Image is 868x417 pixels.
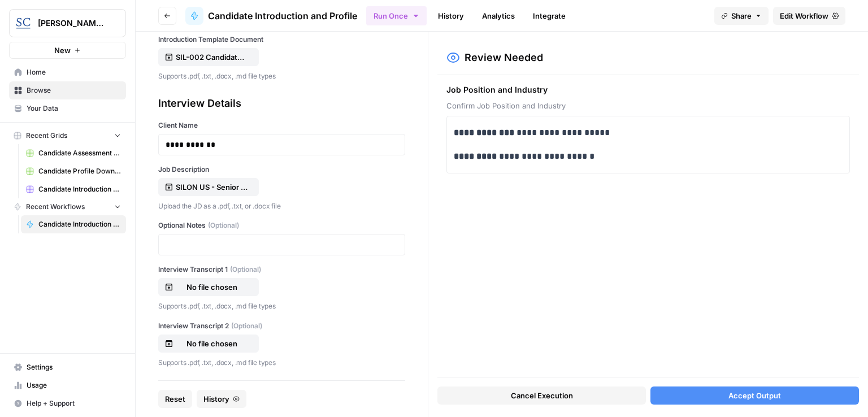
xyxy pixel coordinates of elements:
[158,120,405,131] label: Client Name
[158,220,405,231] label: Optional Notes
[176,51,248,63] p: SIL-002 Candidate Introduction Template.docx
[208,220,239,231] span: (Optional)
[446,100,850,111] span: Confirm Job Position and Industry
[27,103,121,114] span: Your Data
[158,71,405,82] p: Supports .pdf, .txt, .docx, .md file types
[54,45,71,56] span: New
[158,201,405,212] p: Upload the JD as a .pdf, .txt, or .docx file
[728,390,781,401] span: Accept Output
[27,67,121,77] span: Home
[9,358,126,376] a: Settings
[203,393,229,405] span: History
[27,380,121,390] span: Usage
[158,357,405,368] p: Supports .pdf, .txt, .docx, .md file types
[27,362,121,372] span: Settings
[731,10,752,21] span: Share
[176,338,248,349] p: No file chosen
[158,95,405,111] div: Interview Details
[475,7,522,25] a: Analytics
[366,6,427,25] button: Run Once
[185,7,357,25] a: Candidate Introduction and Profile
[437,386,646,405] button: Cancel Execution
[465,50,543,66] h2: Review Needed
[13,13,33,33] img: Stanton Chase Nashville Logo
[38,219,121,229] span: Candidate Introduction and Profile
[158,164,405,175] label: Job Description
[158,264,405,275] label: Interview Transcript 1
[9,394,126,412] button: Help + Support
[511,390,573,401] span: Cancel Execution
[780,10,828,21] span: Edit Workflow
[9,198,126,215] button: Recent Workflows
[38,148,121,158] span: Candidate Assessment Download Sheet
[158,390,192,408] button: Reset
[208,9,357,23] span: Candidate Introduction and Profile
[38,184,121,194] span: Candidate Introduction Download Sheet
[431,7,471,25] a: History
[176,181,248,193] p: SILON US - Senior Sales Manager Recruitment Profile.pdf
[158,301,405,312] p: Supports .pdf, .txt, .docx, .md file types
[9,127,126,144] button: Recent Grids
[9,63,126,81] a: Home
[21,162,126,180] a: Candidate Profile Download Sheet
[26,202,85,212] span: Recent Workflows
[446,84,850,95] span: Job Position and Industry
[21,215,126,233] a: Candidate Introduction and Profile
[9,376,126,394] a: Usage
[197,390,246,408] button: History
[176,281,248,293] p: No file chosen
[27,85,121,95] span: Browse
[773,7,845,25] a: Edit Workflow
[650,386,859,405] button: Accept Output
[231,321,262,331] span: (Optional)
[714,7,769,25] button: Share
[38,18,106,29] span: [PERSON_NAME] [GEOGRAPHIC_DATA]
[526,7,572,25] a: Integrate
[158,178,259,196] button: SILON US - Senior Sales Manager Recruitment Profile.pdf
[9,9,126,37] button: Workspace: Stanton Chase Nashville
[21,144,126,162] a: Candidate Assessment Download Sheet
[158,321,405,331] label: Interview Transcript 2
[158,48,259,66] button: SIL-002 Candidate Introduction Template.docx
[9,42,126,59] button: New
[230,264,261,275] span: (Optional)
[158,278,259,296] button: No file chosen
[27,398,121,409] span: Help + Support
[158,335,259,353] button: No file chosen
[9,81,126,99] a: Browse
[165,393,185,405] span: Reset
[9,99,126,118] a: Your Data
[38,166,121,176] span: Candidate Profile Download Sheet
[21,180,126,198] a: Candidate Introduction Download Sheet
[158,34,405,45] label: Introduction Template Document
[26,131,67,141] span: Recent Grids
